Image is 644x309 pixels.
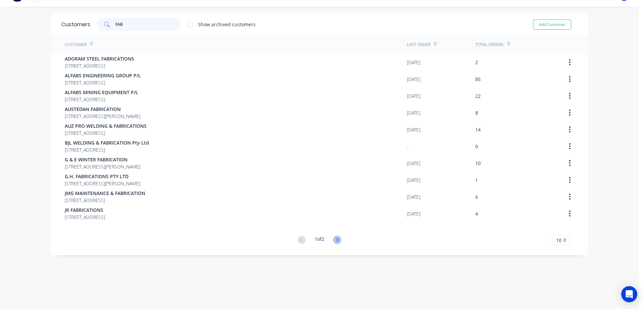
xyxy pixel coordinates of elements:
span: [STREET_ADDRESS] [65,197,145,204]
div: 4 [475,210,478,217]
input: Search customers... [115,18,181,31]
div: [DATE] [407,109,420,116]
span: G & E WINTER FABRICATION [65,156,140,163]
div: Customers [61,21,90,29]
div: Last Order [407,42,430,48]
span: [STREET_ADDRESS] [65,129,147,137]
div: [DATE] [407,160,420,167]
div: [DATE] [407,59,420,66]
span: [STREET_ADDRESS][PERSON_NAME] [65,180,140,187]
div: 85 [475,76,481,83]
span: JR FABRICATIONS [65,206,105,214]
div: [DATE] [407,193,420,200]
span: ADORAM STEEL FABRICATIONS [65,55,134,62]
span: 10 [556,237,561,244]
span: AUSTEDAN FABRICATION [65,106,140,113]
div: Customer [65,42,87,48]
span: BJL WELDING & FABRICATION Pty Ltd [65,139,149,146]
div: 8 [475,109,478,116]
div: 22 [475,92,481,100]
span: [STREET_ADDRESS] [65,146,149,153]
div: 2 [475,59,478,66]
div: 6 [475,193,478,200]
div: [DATE] [407,92,420,100]
span: [STREET_ADDRESS] [65,214,105,221]
div: 1 [475,177,478,184]
span: ALFABS MINING EQUIPMENT P/L [65,89,138,96]
span: [STREET_ADDRESS][PERSON_NAME] [65,163,140,170]
div: [DATE] [407,177,420,184]
div: [DATE] [407,210,420,217]
div: 1 of 2 [315,235,324,245]
span: AUZ PRO WELDING & FABRICATIONS [65,122,147,129]
span: [STREET_ADDRESS] [65,62,134,69]
div: [DATE] [407,76,420,83]
span: [STREET_ADDRESS][PERSON_NAME] [65,113,140,120]
div: 0 [475,143,478,150]
span: [STREET_ADDRESS] [65,96,138,103]
div: 14 [475,126,481,133]
div: [DATE] [407,126,420,133]
span: G.H. FABRICATIONS PTY LTD [65,173,140,180]
span: [STREET_ADDRESS] [65,79,141,86]
span: JMG MAINTENANCE & FABRICATION [65,190,145,197]
div: - [407,143,409,150]
div: Show archived customers [198,21,256,28]
span: ALFABS ENGINEERING GROUP P/L [65,72,141,79]
div: Total Orders [475,42,504,48]
button: Add Customer [533,20,571,30]
div: 10 [475,160,481,167]
div: Open Intercom Messenger [621,286,637,302]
